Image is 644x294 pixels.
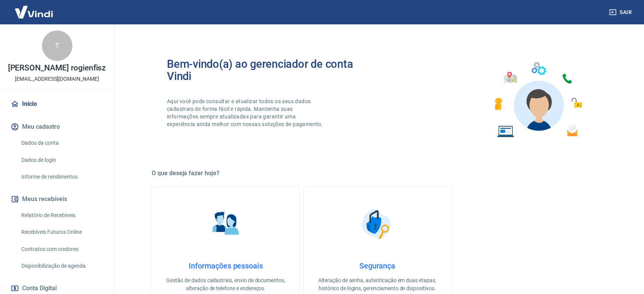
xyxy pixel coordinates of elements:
[42,30,72,61] div: T
[316,276,439,292] p: Alteração de senha, autenticação em duas etapas, histórico de logins, gerenciamento de dispositivos.
[358,205,396,243] img: Segurança
[316,261,439,270] h4: Segurança
[164,276,287,292] p: Gestão de dados cadastrais, envio de documentos, alteração de telefone e endereços.
[167,97,325,128] p: Aqui você pode consultar e atualizar todos os seus dados cadastrais de forma fácil e rápida. Mant...
[152,169,603,177] h5: O que deseja fazer hoje?
[607,5,635,19] button: Sair
[488,58,588,142] img: Imagem de um avatar masculino com diversos icones exemplificando as funcionalidades do gerenciado...
[164,261,287,270] h4: Informações pessoais
[9,96,105,112] a: Início
[18,169,105,185] a: Informe de rendimentos
[207,205,245,243] img: Informações pessoais
[18,224,105,240] a: Recebíveis Futuros Online
[9,118,105,135] button: Meu cadastro
[18,152,105,168] a: Dados de login
[18,258,105,274] a: Disponibilização de agenda
[15,75,99,83] p: [EMAIL_ADDRESS][DOMAIN_NAME]
[18,241,105,257] a: Contratos com credores
[167,58,377,82] h2: Bem-vindo(a) ao gerenciador de conta Vindi
[18,208,105,223] a: Relatório de Recebíveis
[18,135,105,151] a: Dados da conta
[9,191,105,208] button: Meus recebíveis
[8,64,106,72] p: [PERSON_NAME] rogienfisz
[9,0,59,24] img: Vindi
